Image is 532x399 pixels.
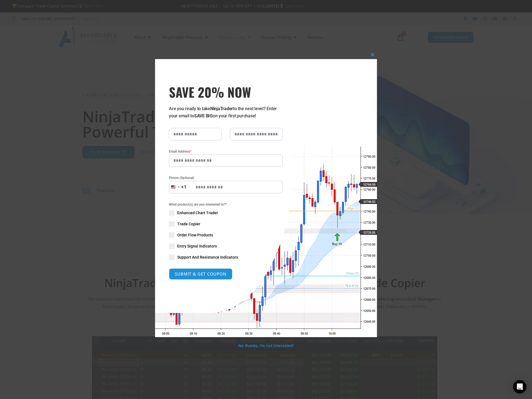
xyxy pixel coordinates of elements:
[169,254,283,260] label: Support And Resistance Indicators
[169,221,283,227] label: Trade Copier
[169,84,283,100] h3: SAVE 20% NOW
[194,113,213,118] strong: SAVE BIG
[169,268,232,280] button: SUBMIT & GET COUPON
[238,343,293,348] a: No thanks, I’m not interested!
[169,149,283,154] label: Email Address
[169,243,283,249] label: Entry Signal Indicators
[181,184,187,191] div: +1
[210,106,233,111] strong: NinjaTrader
[513,380,526,393] div: Open Intercom Messenger
[169,210,283,216] label: Enhanced Chart Trader
[169,232,283,238] label: Order Flow Products
[177,210,218,216] span: Enhanced Chart Trader
[177,254,238,260] span: Support And Resistance Indicators
[169,105,283,120] p: Are you ready to take to the next level? Enter your email to on your first purchase!
[177,221,200,227] span: Trade Copier
[169,181,187,193] button: Selected country
[169,175,283,181] label: Phone (Optional)
[177,232,213,238] span: Order Flow Products
[177,243,217,249] span: Entry Signal Indicators
[169,202,283,207] span: What product(s) are you interested in?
